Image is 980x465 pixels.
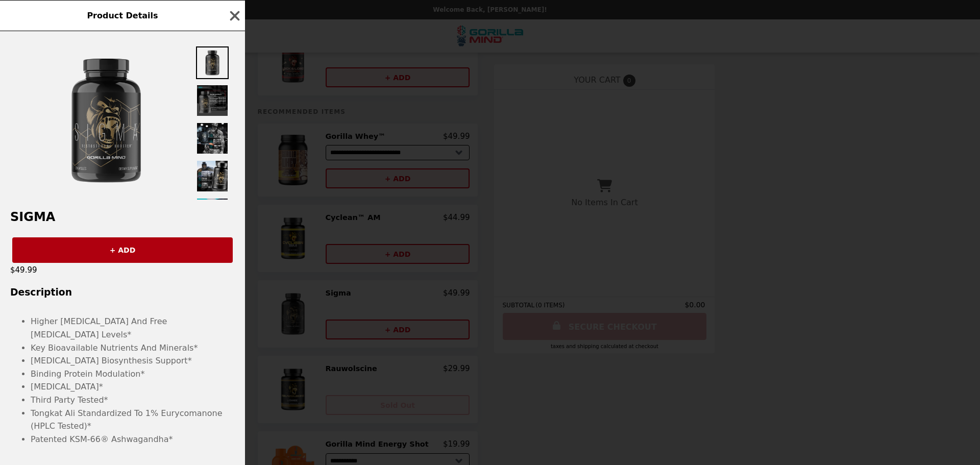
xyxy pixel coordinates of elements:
[196,46,229,79] img: Thumbnail 1
[31,369,145,379] span: Binding Protein Modulation*
[196,198,229,230] img: Thumbnail 5
[31,382,103,391] span: [MEDICAL_DATA]*
[196,160,229,192] img: Thumbnail 4
[87,11,158,20] span: Product Details
[31,356,192,365] span: [MEDICAL_DATA] Biosynthesis Support*
[12,237,233,263] button: + ADD
[196,122,229,155] img: Thumbnail 3
[31,343,198,353] span: Key Bioavailable Nutrients And Minerals*
[30,44,183,197] img: 60 Servings
[196,84,229,117] img: Thumbnail 2
[31,408,223,431] span: Tongkat Ali Standardized To 1% Eurycomanone (HPLC Tested)*
[31,395,108,405] span: Third Party Tested*
[31,434,173,444] span: Patented KSM-66® Ashwagandha*
[31,316,167,339] span: Higher [MEDICAL_DATA] And Free [MEDICAL_DATA] Levels*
